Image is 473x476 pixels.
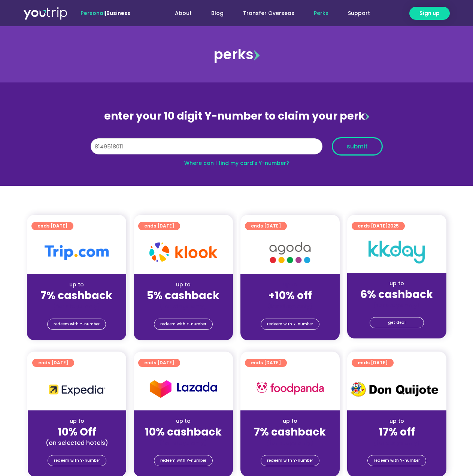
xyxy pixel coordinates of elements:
[338,6,380,20] a: Support
[144,222,174,230] span: ends [DATE]
[184,159,289,167] a: Where can I find my card’s Y-number?
[352,222,405,230] a: ends [DATE]2025
[34,439,120,447] div: (on selected hotels)
[358,222,399,230] span: ends [DATE]
[32,359,74,367] a: ends [DATE]
[353,417,440,425] div: up to
[388,223,399,229] span: 2025
[154,319,213,330] a: redeem with Y-number
[246,439,334,447] div: (for stays only)
[419,9,440,17] span: Sign up
[140,281,227,289] div: up to
[140,439,227,447] div: (for stays only)
[138,222,180,230] a: ends [DATE]
[267,319,313,329] span: redeem with Y-number
[233,6,304,20] a: Transfer Overseas
[154,455,213,466] a: redeem with Y-number
[106,9,130,17] a: Business
[374,455,420,466] span: redeem with Y-number
[283,281,297,288] span: up to
[47,319,106,330] a: redeem with Y-number
[38,359,68,367] span: ends [DATE]
[347,144,368,149] span: submit
[201,6,233,20] a: Blog
[140,417,227,425] div: up to
[160,455,206,466] span: redeem with Y-number
[358,359,388,367] span: ends [DATE]
[147,288,219,303] strong: 5% cashback
[251,222,281,230] span: ends [DATE]
[151,6,380,20] nav: Menu
[261,319,319,330] a: redeem with Y-number
[254,425,326,439] strong: 7% cashback
[388,317,406,328] span: get deal
[40,288,112,303] strong: 7% cashback
[261,455,319,466] a: redeem with Y-number
[165,6,201,20] a: About
[31,222,73,230] a: ends [DATE]
[304,6,338,20] a: Perks
[91,138,322,155] input: 10 digit Y-number (e.g. 8123456789)
[91,137,383,161] form: Y Number
[140,302,227,310] div: (for stays only)
[360,287,433,302] strong: 6% cashback
[81,9,130,17] span: |
[409,7,450,20] a: Sign up
[332,137,383,156] button: submit
[37,222,67,230] span: ends [DATE]
[353,280,440,287] div: up to
[54,455,100,466] span: redeem with Y-number
[54,319,100,329] span: redeem with Y-number
[160,319,206,329] span: redeem with Y-number
[379,425,415,439] strong: 17% off
[144,359,174,367] span: ends [DATE]
[268,288,312,303] strong: +10% off
[87,106,386,126] div: enter your 10 digit Y-number to claim your perk
[246,302,334,310] div: (for stays only)
[33,302,120,310] div: (for stays only)
[267,455,313,466] span: redeem with Y-number
[48,455,106,466] a: redeem with Y-number
[145,425,222,439] strong: 10% cashback
[353,301,440,309] div: (for stays only)
[245,222,287,230] a: ends [DATE]
[246,417,334,425] div: up to
[367,455,426,466] a: redeem with Y-number
[352,359,394,367] a: ends [DATE]
[58,425,96,439] strong: 10% Off
[138,359,180,367] a: ends [DATE]
[81,9,105,17] span: Personal
[34,417,120,425] div: up to
[251,359,281,367] span: ends [DATE]
[370,317,424,328] a: get deal
[353,439,440,447] div: (for stays only)
[245,359,287,367] a: ends [DATE]
[33,281,120,289] div: up to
